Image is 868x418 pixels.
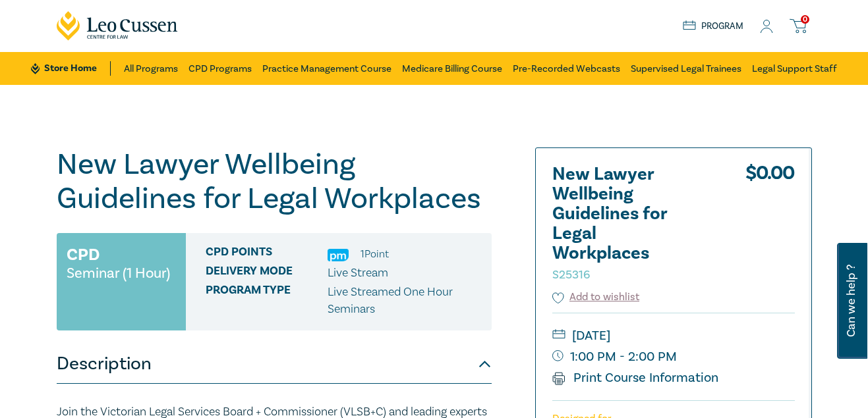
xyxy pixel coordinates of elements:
[31,61,111,76] a: Store Home
[328,249,349,261] img: Practice Management & Business Skills
[552,369,719,386] a: Print Course Information
[328,284,482,318] p: Live Streamed One Hour Seminars
[552,267,590,282] small: S25316
[552,346,795,367] small: 1:00 PM - 2:00 PM
[206,265,328,282] span: Delivery Mode
[801,15,809,24] span: 0
[513,52,620,85] a: Pre-Recorded Webcasts
[188,52,252,85] a: CPD Programs
[361,246,389,263] li: 1 Point
[402,52,502,85] a: Medicare Billing Course
[206,284,328,318] span: Program type
[745,165,795,290] div: $ 0.00
[206,246,328,263] span: CPD Points
[328,265,388,280] span: Live Stream
[552,325,795,346] small: [DATE]
[552,165,697,283] h2: New Lawyer Wellbeing Guidelines for Legal Workplaces
[752,52,837,85] a: Legal Support Staff
[124,52,178,85] a: All Programs
[683,19,744,34] a: Program
[631,52,741,85] a: Supervised Legal Trainees
[57,147,492,216] h1: New Lawyer Wellbeing Guidelines for Legal Workplaces
[67,243,100,267] h3: CPD
[845,251,857,351] span: Can we help ?
[67,267,170,280] small: Seminar (1 Hour)
[262,52,391,85] a: Practice Management Course
[57,344,492,384] button: Description
[552,290,640,305] button: Add to wishlist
